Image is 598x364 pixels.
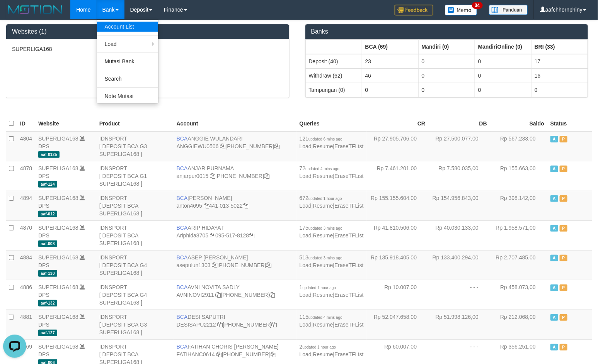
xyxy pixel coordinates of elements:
span: updated 6 mins ago [308,137,342,141]
a: DESISAPU2212 [177,322,216,328]
a: Copy 4062280453 to clipboard [272,322,277,328]
td: Rp 155.663,00 [490,161,547,191]
a: Copy Ariphida8705 to clipboard [210,232,215,239]
span: Active [550,195,558,202]
a: Load [300,322,312,328]
td: 4884 [17,250,35,280]
td: Rp 212.068,00 [490,310,547,339]
td: DPS [35,161,96,191]
td: 4804 [17,131,35,161]
span: | | [300,165,364,179]
a: Load [300,262,312,268]
span: | | [300,284,364,298]
td: 4881 [17,310,35,339]
span: Paused [560,166,567,172]
a: Load [300,173,312,179]
a: SUPERLIGA168 [38,225,78,231]
span: updated 4 mins ago [308,315,342,320]
img: Feedback.jpg [395,5,433,15]
a: SUPERLIGA168 [38,195,78,201]
th: Group: activate to sort column ascending [362,39,418,54]
td: 0 [418,68,475,83]
td: - - - [428,280,490,310]
a: Copy 0955178128 to clipboard [249,232,254,239]
td: IDNSPORT [ DEPOSIT BCA G3 SUPERLIGA168 ] [96,131,174,161]
td: Rp 40.030.133,00 [428,220,490,250]
span: aaf-124 [38,181,57,188]
img: MOTION_logo.png [6,4,65,15]
th: Group: activate to sort column ascending [305,39,362,54]
th: Product [96,116,174,131]
span: Paused [560,314,567,321]
td: Rp 567.233,00 [490,131,547,161]
a: Copy FATIHANC0614 to clipboard [216,351,222,357]
a: Load [300,232,312,239]
span: | | [300,314,364,328]
span: Paused [560,195,567,202]
span: 672 [300,195,342,201]
a: Resume [313,322,333,328]
span: 513 [300,254,342,261]
td: DPS [35,310,96,339]
span: | | [300,135,364,149]
td: [PERSON_NAME] 441-013-5022 [174,191,296,220]
td: 0 [475,54,531,69]
a: Load [300,292,312,298]
span: | | [300,225,364,239]
td: 46 [362,68,418,83]
a: Resume [313,203,333,209]
td: Tampungan (0) [305,83,362,97]
a: Resume [313,351,333,357]
td: ANJAR PURNAMA [PHONE_NUMBER] [174,161,296,191]
td: 0 [362,83,418,97]
a: Copy ANGGIEWU0506 to clipboard [220,143,225,149]
span: BCA [177,314,188,320]
td: Rp 7.461.201,00 [367,161,429,191]
span: | | [300,344,364,357]
a: FATIHANC0614 [177,351,215,357]
span: Active [550,225,558,232]
td: Rp 133.400.294,00 [428,250,490,280]
td: DPS [35,250,96,280]
img: panduan.png [489,5,528,15]
a: anjarpur0015 [177,173,209,179]
span: aaf-012 [38,211,57,217]
span: Paused [560,225,567,232]
td: Deposit (40) [305,54,362,69]
td: 0 [475,68,531,83]
td: 4894 [17,191,35,220]
td: Rp 27.905.706,00 [367,131,429,161]
td: 4878 [17,161,35,191]
a: Copy asepulun1303 to clipboard [212,262,218,268]
a: SUPERLIGA168 [38,135,78,142]
span: aaf-130 [38,270,57,277]
span: BCA [177,344,188,350]
a: EraseTFList [334,232,363,239]
span: aaf-132 [38,300,57,306]
a: EraseTFList [334,322,363,328]
span: Active [550,136,558,142]
span: BCA [177,165,188,171]
a: Resume [313,292,333,298]
a: Copy 4410135022 to clipboard [243,203,248,209]
span: BCA [177,254,188,261]
td: Rp 41.810.506,00 [367,220,429,250]
a: Note Mutasi [97,91,158,101]
td: DESI SAPUTRI [PHONE_NUMBER] [174,310,296,339]
span: 121 [300,135,342,142]
span: BCA [177,225,188,231]
th: Account [174,116,296,131]
td: IDNSPORT [ DEPOSIT BCA G4 SUPERLIGA168 ] [96,280,174,310]
a: Mutasi Bank [97,56,158,66]
a: Search [97,74,158,84]
a: asepulun1303 [177,262,211,268]
span: updated 1 hour ago [302,345,336,349]
td: DPS [35,131,96,161]
a: Copy 4062281727 to clipboard [271,351,276,357]
a: Load [300,143,312,149]
a: EraseTFList [334,351,363,357]
img: Button%20Memo.svg [445,5,477,15]
span: updated 1 hour ago [302,286,336,290]
th: Saldo [490,116,547,131]
span: 115 [300,314,342,320]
